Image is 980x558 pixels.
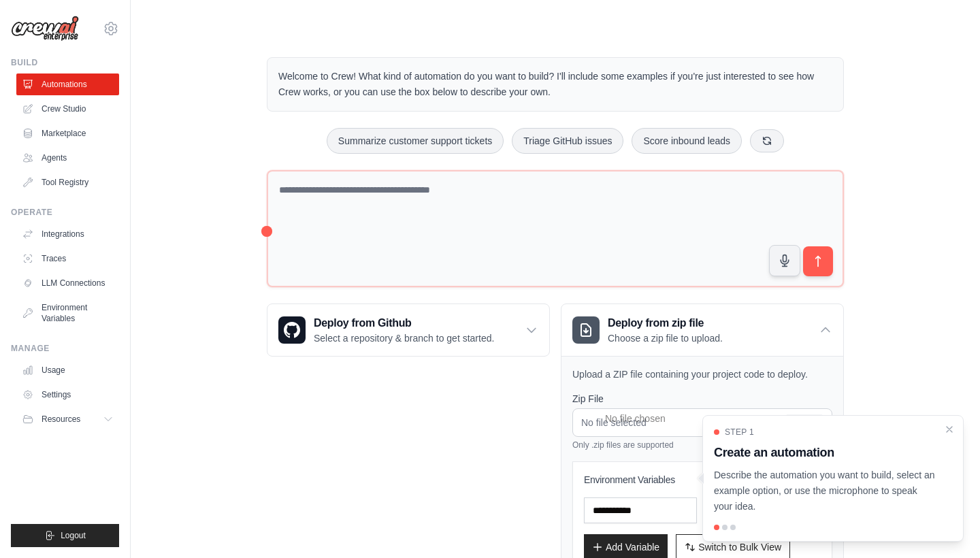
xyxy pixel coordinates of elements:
[714,467,936,514] p: Describe the automation you want to build, select an example option, or use the microphone to spe...
[11,343,119,354] div: Manage
[16,122,119,144] a: Marketplace
[11,524,119,547] button: Logout
[11,207,119,218] div: Operate
[16,272,119,294] a: LLM Connections
[16,359,119,381] a: Usage
[572,392,832,406] label: Zip File
[608,331,723,345] p: Choose a zip file to upload.
[584,473,821,487] h3: Environment Variables
[278,69,832,100] p: Welcome to Crew! What kind of automation do you want to build? I'll include some examples if you'...
[16,223,119,245] a: Integrations
[572,440,832,450] p: Only .zip files are supported
[16,408,119,430] button: Resources
[572,408,832,437] input: No file selected Browse
[632,128,742,154] button: Score inbound leads
[912,493,980,558] iframe: Chat Widget
[16,248,119,269] a: Traces
[16,98,119,120] a: Crew Studio
[11,57,119,68] div: Build
[16,147,119,169] a: Agents
[512,128,623,154] button: Triage GitHub issues
[944,424,955,435] button: Close walkthrough
[16,171,119,193] a: Tool Registry
[572,367,832,381] p: Upload a ZIP file containing your project code to deploy.
[16,384,119,406] a: Settings
[698,540,781,554] span: Switch to Bulk View
[327,128,504,154] button: Summarize customer support tickets
[16,73,119,95] a: Automations
[42,414,80,425] span: Resources
[16,297,119,329] a: Environment Variables
[61,530,86,541] span: Logout
[11,16,79,42] img: Logo
[314,331,494,345] p: Select a repository & branch to get started.
[714,443,936,462] h3: Create an automation
[314,315,494,331] h3: Deploy from Github
[725,427,754,438] span: Step 1
[608,315,723,331] h3: Deploy from zip file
